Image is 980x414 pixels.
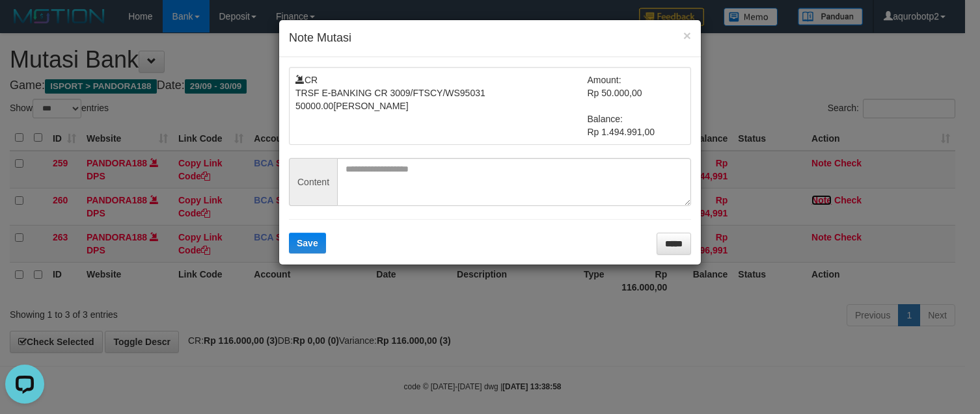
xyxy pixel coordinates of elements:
[289,30,691,47] h4: Note Mutasi
[289,233,326,253] button: Save
[289,158,337,206] span: Content
[683,29,691,42] button: ×
[5,5,44,44] button: Open LiveChat chat widget
[297,238,318,248] span: Save
[295,73,588,138] td: CR TRSF E-BANKING CR 3009/FTSCY/WS95031 50000.00[PERSON_NAME]
[588,73,685,138] td: Amount: Rp 50.000,00 Balance: Rp 1.494.991,00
